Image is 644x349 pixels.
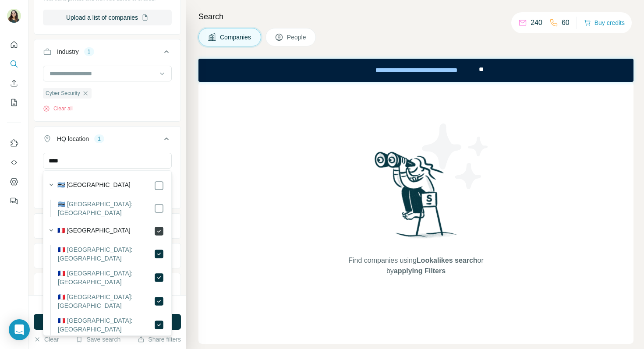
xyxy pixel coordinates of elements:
button: Buy credits [584,17,625,29]
button: Use Surfe API [7,155,21,170]
label: 🇧🇼 [GEOGRAPHIC_DATA]: [GEOGRAPHIC_DATA] [58,200,154,217]
button: Dashboard [7,174,21,190]
label: 🇫🇷 [GEOGRAPHIC_DATA]: [GEOGRAPHIC_DATA] [58,269,154,286]
iframe: Banner [198,59,633,82]
button: Share filters [138,335,181,344]
button: Search [7,56,21,72]
button: Upload a list of companies [43,10,172,25]
p: 240 [531,18,542,28]
label: 🇫🇷 [GEOGRAPHIC_DATA]: [GEOGRAPHIC_DATA] [58,245,154,263]
img: Surfe Illustration - Stars [416,117,495,196]
button: Industry1 [34,41,180,66]
p: 60 [562,18,570,28]
div: Industry [57,47,79,56]
label: 🇫🇷 [GEOGRAPHIC_DATA]: [GEOGRAPHIC_DATA] [58,293,154,310]
h4: Search [198,11,633,23]
button: Employees (size) [34,245,180,266]
div: HQ location [57,134,89,143]
span: Companies [220,33,252,42]
span: Cyber Security [46,89,80,97]
span: Find companies using or by [346,255,486,276]
span: applying Filters [394,267,446,275]
label: 🇫🇷 [GEOGRAPHIC_DATA] [57,226,131,236]
span: People [287,33,307,42]
button: Enrich CSV [7,75,21,91]
div: 1 [94,135,104,143]
button: Clear all [43,105,73,113]
button: Technologies [34,275,180,296]
button: Feedback [7,193,21,209]
label: 🇧🇼 [GEOGRAPHIC_DATA] [57,180,131,191]
div: 1 [84,48,94,56]
label: 🇫🇷 [GEOGRAPHIC_DATA]: [GEOGRAPHIC_DATA] [58,316,154,334]
img: Surfe Illustration - Woman searching with binoculars [371,149,462,247]
button: Use Surfe on LinkedIn [7,135,21,151]
button: Clear [34,335,59,344]
button: HQ location1 [34,128,180,153]
button: Quick start [7,37,21,53]
button: My lists [7,95,21,110]
span: Lookalikes search [417,257,478,264]
div: Open Intercom Messenger [9,319,30,340]
button: Run search [34,314,181,330]
button: Annual revenue ($) [34,215,180,236]
img: Avatar [7,9,21,23]
button: Save search [76,335,120,344]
